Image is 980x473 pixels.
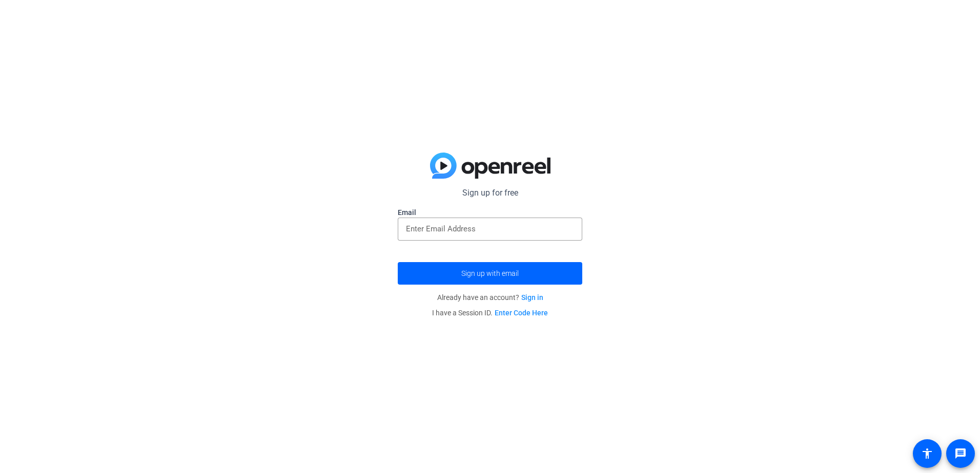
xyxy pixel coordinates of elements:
a: Enter Code Here [495,309,548,317]
mat-icon: message [954,447,967,460]
a: Sign in [521,293,543,302]
label: Email [398,207,582,218]
img: blue-gradient.svg [430,153,550,179]
button: Sign up with email [398,262,582,285]
span: I have a Session ID. [432,309,548,317]
span: Already have an account? [437,293,543,302]
mat-icon: accessibility [921,447,933,460]
input: Enter Email Address [406,223,574,235]
p: Sign up for free [398,187,582,199]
